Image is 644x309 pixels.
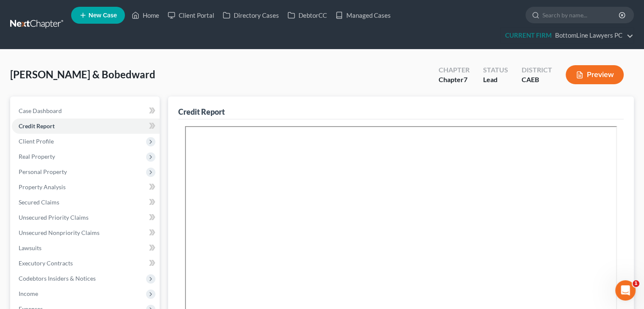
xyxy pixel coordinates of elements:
[12,240,160,256] a: Lawsuits
[12,179,160,195] a: Property Analysis
[615,280,636,301] iframe: Intercom live chat
[19,168,67,175] span: Personal Property
[127,8,163,23] a: Home
[12,225,160,240] a: Unsecured Nonpriority Claims
[19,244,41,251] span: Lawsuits
[283,8,331,23] a: DebtorCC
[19,183,66,190] span: Property Analysis
[19,229,100,236] span: Unsecured Nonpriority Claims
[178,107,225,117] div: Credit Report
[12,103,160,119] a: Case Dashboard
[19,138,54,145] span: Client Profile
[483,65,508,75] div: Status
[163,8,218,23] a: Client Portal
[12,119,160,134] a: Credit Report
[505,31,552,39] strong: CURRENT FIRM
[483,75,508,85] div: Lead
[522,75,552,85] div: CAEB
[464,75,467,83] span: 7
[19,122,55,130] span: Credit Report
[331,8,395,23] a: Managed Cases
[12,256,160,271] a: Executory Contracts
[218,8,283,23] a: Directory Cases
[19,153,55,160] span: Real Property
[88,12,117,19] span: New Case
[439,65,470,75] div: Chapter
[19,290,38,297] span: Income
[10,68,155,80] span: [PERSON_NAME] & Bobedward
[522,65,552,75] div: District
[566,65,624,84] button: Preview
[12,210,160,225] a: Unsecured Priority Claims
[501,28,633,43] a: CURRENT FIRMBottomLine Lawyers PC
[19,214,88,221] span: Unsecured Priority Claims
[12,195,160,210] a: Secured Claims
[19,199,59,206] span: Secured Claims
[633,280,639,287] span: 1
[19,107,62,114] span: Case Dashboard
[542,7,620,23] input: Search by name...
[439,75,470,85] div: Chapter
[19,275,96,282] span: Codebtors Insiders & Notices
[19,259,73,267] span: Executory Contracts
